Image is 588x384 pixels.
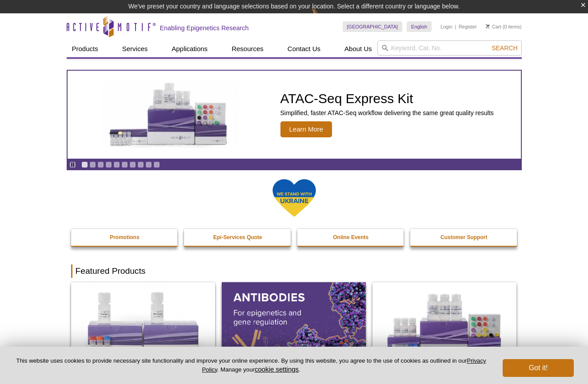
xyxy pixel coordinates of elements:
[71,229,179,246] a: Promotions
[440,24,452,30] a: Login
[160,24,249,32] h2: Enabling Epigenetics Research
[372,282,516,369] img: CUT&Tag-IT® Express Assay Kit
[105,161,112,168] a: Go to slide 4
[339,40,377,57] a: About Us
[129,161,136,168] a: Go to slide 7
[492,44,517,52] span: Search
[222,282,366,369] img: All Antibodies
[68,71,521,159] article: ATAC-Seq Express Kit
[68,71,521,159] a: ATAC-Seq Express Kit ATAC-Seq Express Kit Simplified, faster ATAC-Seq workflow delivering the sam...
[69,161,76,168] a: Toggle autoplay
[272,178,316,218] img: We Stand With Ukraine
[282,40,326,57] a: Contact Us
[67,40,104,57] a: Products
[343,21,403,32] a: [GEOGRAPHIC_DATA]
[486,21,522,32] li: (0 items)
[489,44,520,52] button: Search
[297,229,405,246] a: Online Events
[153,161,160,168] a: Go to slide 10
[202,357,486,372] a: Privacy Policy
[213,234,262,240] strong: Epi-Services Quote
[440,234,487,240] strong: Customer Support
[145,161,152,168] a: Go to slide 9
[81,161,88,168] a: Go to slide 1
[96,81,243,148] img: ATAC-Seq Express Kit
[312,7,335,28] img: Change Here
[455,21,456,32] li: |
[14,357,488,374] p: This website uses cookies to provide necessary site functionality and improve your online experie...
[377,40,522,56] input: Keyword, Cat. No.
[166,40,213,57] a: Applications
[280,121,332,137] span: Learn More
[71,282,215,369] img: DNA Library Prep Kit for Illumina
[255,365,299,373] button: cookie settings
[121,161,128,168] a: Go to slide 6
[117,40,153,57] a: Services
[280,109,494,117] p: Simplified, faster ATAC-Seq workflow delivering the same great quality results
[113,161,120,168] a: Go to slide 5
[110,234,140,240] strong: Promotions
[486,24,490,28] img: Your Cart
[184,229,292,246] a: Epi-Services Quote
[280,92,494,105] h2: ATAC-Seq Express Kit
[89,161,96,168] a: Go to slide 2
[71,264,517,278] h2: Featured Products
[407,21,432,32] a: English
[410,229,518,246] a: Customer Support
[486,24,501,30] a: Cart
[97,161,104,168] a: Go to slide 3
[226,40,269,57] a: Resources
[459,24,477,30] a: Register
[333,234,368,240] strong: Online Events
[137,161,144,168] a: Go to slide 8
[503,359,574,377] button: Got it!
